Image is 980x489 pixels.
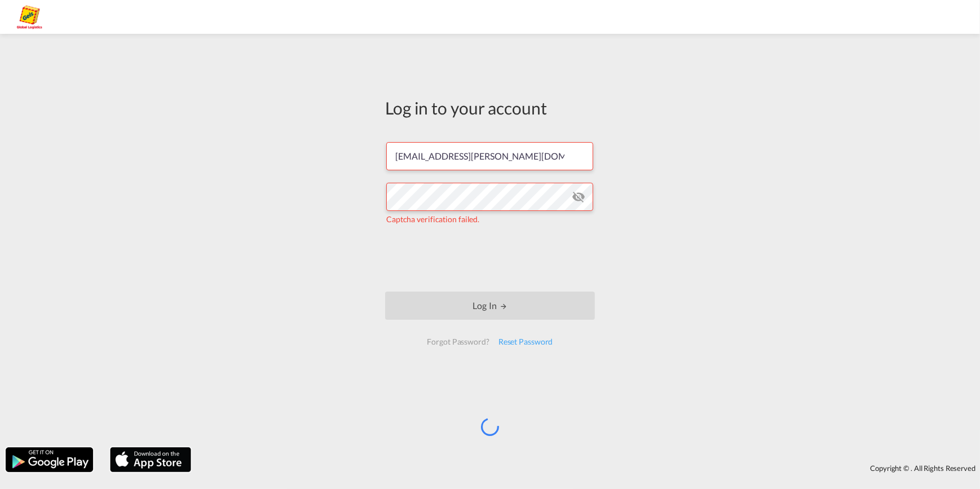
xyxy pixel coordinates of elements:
[386,214,479,224] span: Captcha verification failed.
[385,292,595,320] button: LOGIN
[109,446,192,473] img: apple.png
[385,96,595,120] div: Log in to your account
[197,459,980,478] div: Copyright © . All Rights Reserved
[386,142,593,170] input: Enter email/phone number
[17,5,42,30] img: a2a4a140666c11eeab5485e577415959.png
[422,332,493,352] div: Forgot Password?
[404,236,576,280] iframe: reCAPTCHA
[5,446,94,473] img: google.png
[494,332,558,352] div: Reset Password
[572,190,585,204] md-icon: icon-eye-off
